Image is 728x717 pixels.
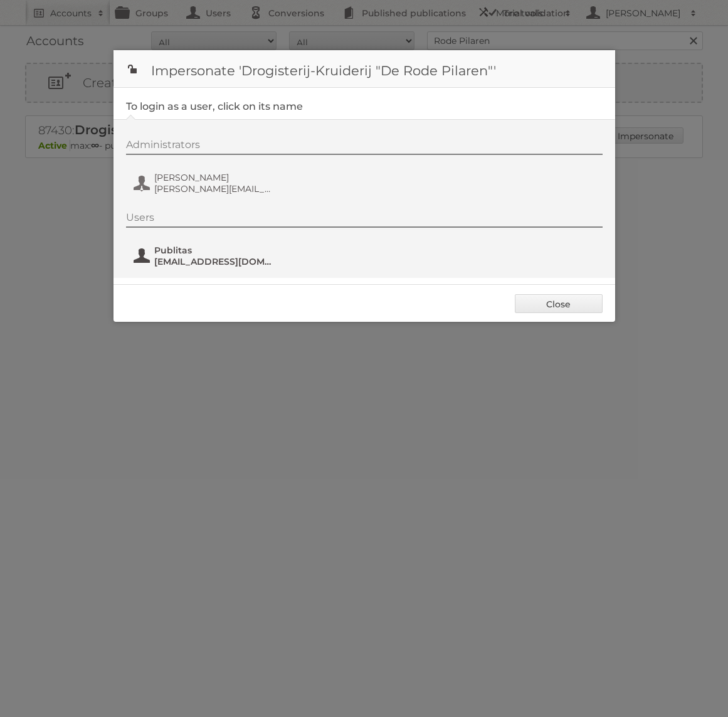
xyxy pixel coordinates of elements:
span: Publitas [154,245,276,256]
button: [PERSON_NAME] [PERSON_NAME][EMAIL_ADDRESS][DOMAIN_NAME] [132,171,280,196]
div: Users [126,211,603,228]
div: Administrators [126,139,603,155]
button: Publitas [EMAIL_ADDRESS][DOMAIN_NAME] [132,243,280,268]
span: [EMAIL_ADDRESS][DOMAIN_NAME] [154,256,276,267]
span: [PERSON_NAME][EMAIL_ADDRESS][DOMAIN_NAME] [154,183,276,194]
span: [PERSON_NAME] [154,172,276,183]
h1: Impersonate 'Drogisterij-Kruiderij "De Rode Pilaren"' [113,50,615,88]
a: Close [515,294,603,313]
legend: To login as a user, click on its name [126,100,303,112]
